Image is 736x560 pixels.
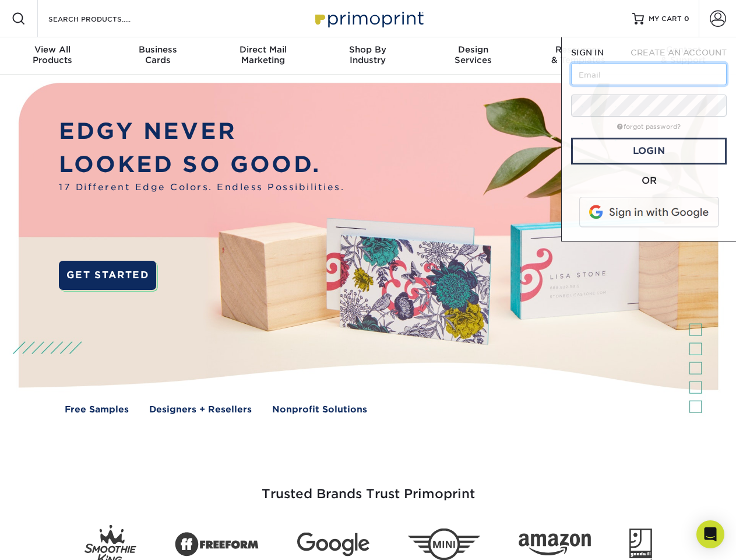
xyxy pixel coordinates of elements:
[421,44,526,55] span: Design
[310,6,427,31] img: Primoprint
[571,174,727,188] div: OR
[210,37,315,75] a: Direct MailMarketing
[59,181,344,194] span: 17 Different Edge Colors. Endless Possibilities.
[571,48,604,57] span: SIGN IN
[617,123,681,131] a: forgot password?
[315,44,420,65] div: Industry
[571,138,727,164] a: Login
[684,15,689,23] span: 0
[105,44,210,55] span: Business
[59,115,344,148] p: EDGY NEVER
[65,403,129,416] a: Free Samples
[27,459,709,516] h3: Trusted Brands Trust Primoprint
[297,533,369,556] img: Google
[571,63,727,85] input: Email
[105,37,210,75] a: BusinessCards
[210,44,315,65] div: Marketing
[629,528,652,560] img: Goodwill
[315,37,420,75] a: Shop ByIndustry
[526,44,631,55] span: Resources
[649,14,682,24] span: MY CART
[519,534,591,556] img: Amazon
[210,44,315,55] span: Direct Mail
[149,403,252,416] a: Designers + Resellers
[526,37,631,75] a: Resources& Templates
[59,148,344,181] p: LOOKED SO GOOD.
[47,12,161,26] input: SEARCH PRODUCTS.....
[696,520,724,548] div: Open Intercom Messenger
[631,48,727,57] span: CREATE AN ACCOUNT
[526,44,631,65] div: & Templates
[272,403,367,416] a: Nonprofit Solutions
[421,37,526,75] a: DesignServices
[59,261,156,290] a: GET STARTED
[105,44,210,65] div: Cards
[315,44,420,55] span: Shop By
[421,44,526,65] div: Services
